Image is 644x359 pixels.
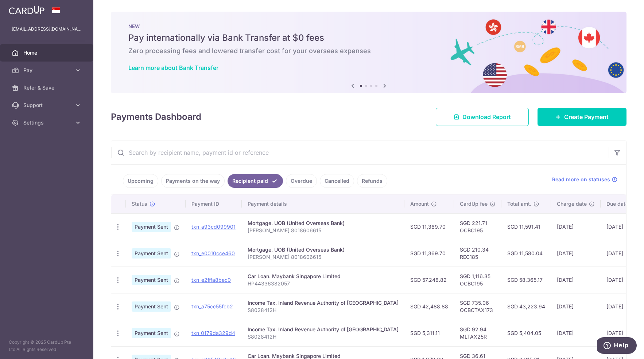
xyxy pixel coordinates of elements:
p: [PERSON_NAME] 8018606615 [248,227,399,234]
td: [DATE] [551,213,601,240]
a: Payments on the way [161,174,225,188]
a: txn_e2fffa8bec0 [191,277,231,283]
span: Amount [410,200,429,208]
div: Mortgage. UOB (United Overseas Bank) [248,220,399,227]
p: NEW [128,23,609,29]
td: SGD 11,591.41 [501,213,551,240]
td: [DATE] [551,320,601,346]
p: [EMAIL_ADDRESS][DOMAIN_NAME] [12,25,82,33]
td: SGD 5,311.11 [404,320,454,346]
p: [PERSON_NAME] 8018606615 [248,253,399,261]
span: Pay [23,67,71,74]
td: [DATE] [601,240,642,267]
a: txn_0179da329d4 [191,330,235,336]
td: SGD 210.34 REC185 [454,240,501,267]
span: Payment Sent [132,301,171,312]
span: Status [132,200,147,208]
td: [DATE] [601,320,642,346]
span: Read more on statuses [552,176,610,183]
td: SGD 11,580.04 [501,240,551,267]
span: Support [23,102,71,109]
span: Payment Sent [132,222,171,232]
td: [DATE] [601,267,642,293]
a: Download Report [436,108,529,126]
td: SGD 5,404.05 [501,320,551,346]
td: [DATE] [601,293,642,320]
h4: Payments Dashboard [111,110,201,123]
a: Refunds [357,174,387,188]
a: Upcoming [123,174,158,188]
span: Payment Sent [132,328,171,338]
td: SGD 221.71 OCBC195 [454,213,501,240]
div: Mortgage. UOB (United Overseas Bank) [248,246,399,253]
img: CardUp [9,6,44,15]
td: [DATE] [551,267,601,293]
td: [DATE] [551,293,601,320]
img: Bank transfer banner [111,12,626,93]
span: Settings [23,119,71,126]
a: txn_a93cd099901 [191,224,236,230]
a: Recipient paid [228,174,283,188]
span: Home [23,49,71,56]
span: Create Payment [564,113,609,121]
th: Payment ID [186,194,242,213]
td: [DATE] [551,240,601,267]
td: SGD 11,369.70 [404,240,454,267]
p: S8028412H [248,307,399,314]
span: Download Report [462,113,511,121]
td: SGD 57,248.82 [404,267,454,293]
div: Car Loan. Maybank Singapore Limited [248,273,399,280]
td: SGD 58,365.17 [501,267,551,293]
p: S8028412H [248,333,399,340]
td: SGD 735.06 OCBCTAX173 [454,293,501,320]
h5: Pay internationally via Bank Transfer at $0 fees [128,32,609,44]
td: SGD 1,116.35 OCBC195 [454,267,501,293]
span: Total amt. [507,200,531,208]
a: txn_a75cc55fcb2 [191,303,233,309]
a: Create Payment [538,108,626,126]
div: Income Tax. Inland Revenue Authority of [GEOGRAPHIC_DATA] [248,299,399,307]
td: SGD 43,223.94 [501,293,551,320]
a: Cancelled [320,174,354,188]
div: Income Tax. Inland Revenue Authority of [GEOGRAPHIC_DATA] [248,326,399,333]
a: Read more on statuses [552,176,617,183]
a: txn_e0010cce460 [191,250,235,256]
td: [DATE] [601,213,642,240]
span: Charge date [557,200,587,208]
h6: Zero processing fees and lowered transfer cost for your overseas expenses [128,47,609,55]
span: Payment Sent [132,275,171,285]
span: CardUp fee [460,200,488,208]
span: Refer & Save [23,84,71,91]
span: Payment Sent [132,248,171,259]
td: SGD 92.94 MLTAX25R [454,320,501,346]
a: Overdue [286,174,317,188]
input: Search by recipient name, payment id or reference [111,141,609,164]
a: Learn more about Bank Transfer [128,64,218,71]
td: SGD 42,488.88 [404,293,454,320]
span: Due date [606,200,628,208]
p: HP44336382057 [248,280,399,287]
th: Payment details [242,194,404,213]
td: SGD 11,369.70 [404,213,454,240]
iframe: Opens a widget where you can find more information [597,337,637,355]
